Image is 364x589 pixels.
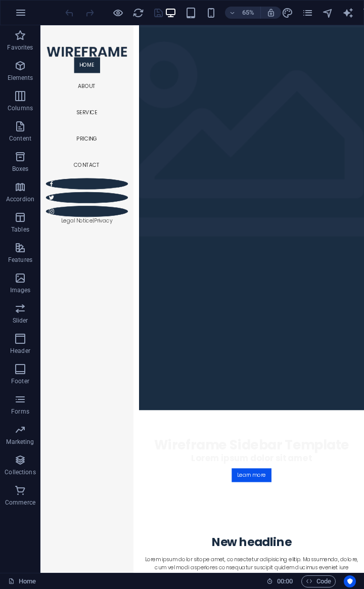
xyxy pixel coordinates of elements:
[322,7,334,19] button: navigator
[342,7,354,19] i: AI Writer
[11,407,29,416] p: Forms
[7,43,33,52] p: Favorites
[112,7,124,19] button: Click here to leave preview mode and continue editing
[301,7,313,19] button: pages
[5,499,35,507] p: Commerce
[344,575,356,587] button: Usercentrics
[282,7,293,19] i: Design (Ctrl+Alt+Y)
[132,7,144,19] i: Reload page
[301,575,336,587] button: Code
[284,577,286,585] span: :
[10,347,30,355] p: Header
[342,7,354,19] button: text_generator
[8,575,36,587] a: Click to cancel selection. Double-click to open Pages
[6,195,34,203] p: Accordion
[240,7,256,19] h6: 65%
[8,74,33,82] p: Elements
[266,575,293,587] h6: Session time
[6,438,34,446] p: Marketing
[8,256,32,264] p: Features
[9,134,31,143] p: Content
[10,286,31,294] p: Images
[281,7,293,19] button: design
[322,7,334,19] i: Navigator
[11,377,29,385] p: Footer
[8,104,33,112] p: Columns
[13,316,28,325] p: Slider
[302,7,313,19] i: Pages (Ctrl+Alt+S)
[225,7,261,19] button: 65%
[132,7,144,19] button: reload
[12,165,29,173] p: Boxes
[266,8,276,17] i: On resize automatically adjust zoom level to fit chosen device.
[11,225,29,234] p: Tables
[5,468,35,476] p: Collections
[306,575,331,587] span: Code
[277,575,293,587] span: 00 00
